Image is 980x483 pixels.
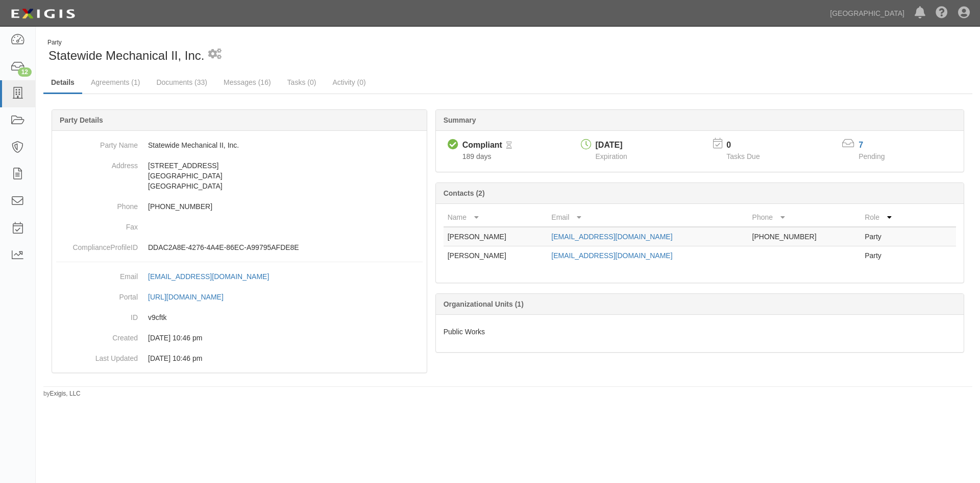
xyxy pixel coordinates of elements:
[444,246,548,265] td: [PERSON_NAME]
[444,328,485,336] span: Public Works
[56,196,138,212] dt: Phone
[43,389,81,398] small: by
[748,227,861,246] td: [PHONE_NUMBER]
[462,140,502,151] div: Compliant
[448,140,458,150] i: Compliant
[859,141,863,149] a: 7
[551,233,672,241] a: [EMAIL_ADDRESS][DOMAIN_NAME]
[8,5,78,23] img: logo-5460c22ac91f19d4615b14bd174203de0afe785f0fc80cf4dbbc73dc1793850b.png
[825,3,910,24] a: [GEOGRAPHIC_DATA]
[50,390,81,397] a: Exigis, LLC
[462,152,492,160] span: Since 03/07/2025
[148,271,269,282] div: [EMAIL_ADDRESS][DOMAIN_NAME]
[208,49,222,60] i: 1 scheduled workflow
[748,208,861,227] th: Phone
[861,227,915,246] td: Party
[43,72,82,94] a: Details
[596,152,627,160] span: Expiration
[506,142,512,149] i: Pending Review
[325,72,373,93] a: Activity (0)
[56,307,423,328] dd: v9cftk
[936,7,948,19] i: Help Center - Complianz
[48,49,204,62] span: Statewide Mechanical II, Inc.
[56,196,423,217] dd: [PHONE_NUMBER]
[551,251,672,260] a: [EMAIL_ADDRESS][DOMAIN_NAME]
[56,155,138,171] dt: Address
[56,237,138,252] dt: ComplianceProfileID
[56,287,138,302] dt: Portal
[726,152,759,160] span: Tasks Due
[56,348,423,369] dd: 08/05/2024 10:46 pm
[56,266,138,282] dt: Email
[861,246,915,265] td: Party
[280,72,324,93] a: Tasks (0)
[216,72,279,93] a: Messages (16)
[56,307,138,323] dt: ID
[47,38,204,47] div: Party
[56,135,138,150] dt: Party Name
[56,328,423,348] dd: 08/05/2024 10:46 pm
[444,208,548,227] th: Name
[861,208,915,227] th: Role
[56,155,423,196] dd: [STREET_ADDRESS] [GEOGRAPHIC_DATA] [GEOGRAPHIC_DATA]
[56,328,138,343] dt: Created
[859,152,885,160] span: Pending
[547,208,748,227] th: Email
[148,293,235,301] a: [URL][DOMAIN_NAME]
[596,140,627,151] div: [DATE]
[444,227,548,246] td: [PERSON_NAME]
[726,140,772,151] p: 0
[444,189,485,197] b: Contacts (2)
[56,348,138,363] dt: Last Updated
[56,135,423,155] dd: Statewide Mechanical II, Inc.
[83,72,148,93] a: Agreements (1)
[149,72,215,93] a: Documents (33)
[60,116,103,124] b: Party Details
[444,116,476,124] b: Summary
[444,300,524,308] b: Organizational Units (1)
[148,242,423,252] p: DDAC2A8E-4276-4A4E-86EC-A99795AFDE8E
[56,217,138,232] dt: Fax
[148,272,280,281] a: [EMAIL_ADDRESS][DOMAIN_NAME]
[18,67,32,77] div: 12
[43,38,500,64] div: Statewide Mechanical II, Inc.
